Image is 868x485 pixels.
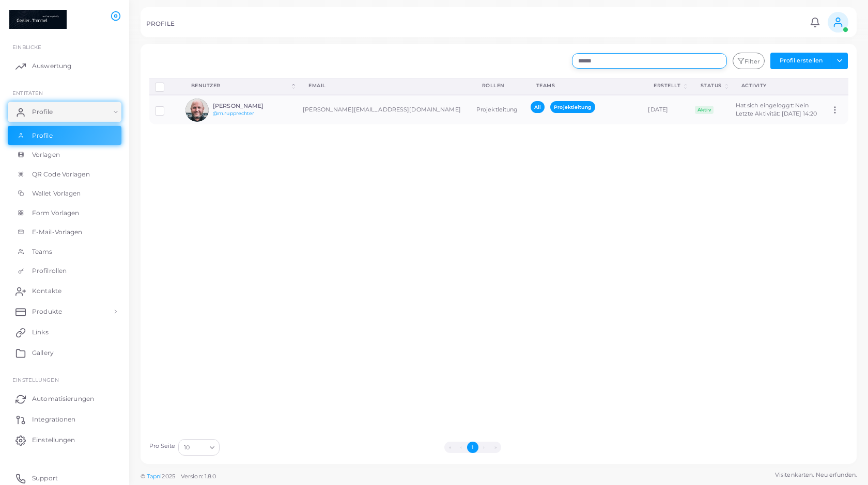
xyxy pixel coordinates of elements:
span: Letzte Aktivität: [DATE] 14:20 [736,110,817,117]
ul: Pagination [223,442,723,453]
span: Form Vorlagen [32,208,79,218]
span: 10 [184,442,190,453]
th: Row-selection [149,78,180,95]
h5: PROFILE [146,20,175,27]
td: [PERSON_NAME][EMAIL_ADDRESS][DOMAIN_NAME] [297,95,471,124]
span: Integrationen [32,415,75,424]
span: Visitenkarten. Neu erfunden. [775,471,857,479]
span: QR Code Vorlagen [32,170,90,179]
span: Produkte [32,307,62,316]
a: Vorlagen [8,145,121,165]
span: Teams [32,247,53,256]
a: Auswertung [8,56,121,76]
span: © [141,472,216,481]
span: Version: 1.8.0 [181,473,216,480]
span: E-Mail-Vorlagen [32,228,83,237]
a: Produkte [8,301,121,322]
span: Hat sich eingeloggt: Nein [736,102,809,109]
span: Profile [32,131,53,140]
a: E-Mail-Vorlagen [8,222,121,242]
div: activity [741,82,814,89]
span: Auswertung [32,61,71,71]
span: Support [32,474,58,483]
span: Profilrollen [32,266,67,276]
th: Action [825,78,848,95]
a: Form Vorlagen [8,203,121,223]
h6: [PERSON_NAME] [213,103,289,109]
a: @m.rupprechter [213,110,255,116]
span: 2025 [162,472,175,481]
span: EINBLICKE [12,44,41,50]
span: All [531,101,545,113]
td: [DATE] [642,95,689,124]
span: Links [32,328,49,337]
span: Einstellungen [32,435,75,445]
a: Gallery [8,343,121,363]
a: Automatisierungen [8,389,121,409]
div: Search for option [178,439,220,456]
input: Search for option [191,442,206,453]
span: Aktiv [695,106,714,114]
a: Profile [8,102,121,122]
a: QR Code Vorlagen [8,165,121,184]
td: Projektleitung [471,95,525,124]
label: Pro Seite [149,442,176,450]
button: Go to page 1 [467,442,478,453]
div: Teams [536,82,631,89]
a: Tapni [147,473,162,480]
span: Kontakte [32,286,61,296]
a: Integrationen [8,409,121,430]
span: Einstellungen [12,377,58,383]
a: Teams [8,242,121,262]
span: Vorlagen [32,150,60,159]
div: Erstellt [654,82,681,89]
div: Email [308,82,459,89]
div: Rollen [482,82,514,89]
a: Wallet Vorlagen [8,184,121,203]
span: ENTITÄTEN [12,90,43,96]
img: avatar [185,99,209,122]
img: logo [9,10,67,29]
span: Profile [32,107,53,117]
span: Automatisierungen [32,394,94,403]
a: Einstellungen [8,430,121,450]
span: Gallery [32,348,54,358]
span: Projektleitung [550,101,595,113]
span: Wallet Vorlagen [32,189,81,198]
button: Profil erstellen [770,53,831,69]
a: Kontakte [8,281,121,301]
a: Profile [8,126,121,145]
div: Status [701,82,723,89]
a: Profilrollen [8,261,121,281]
div: Benutzer [191,82,290,89]
button: Filter [733,53,765,69]
a: Links [8,322,121,343]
